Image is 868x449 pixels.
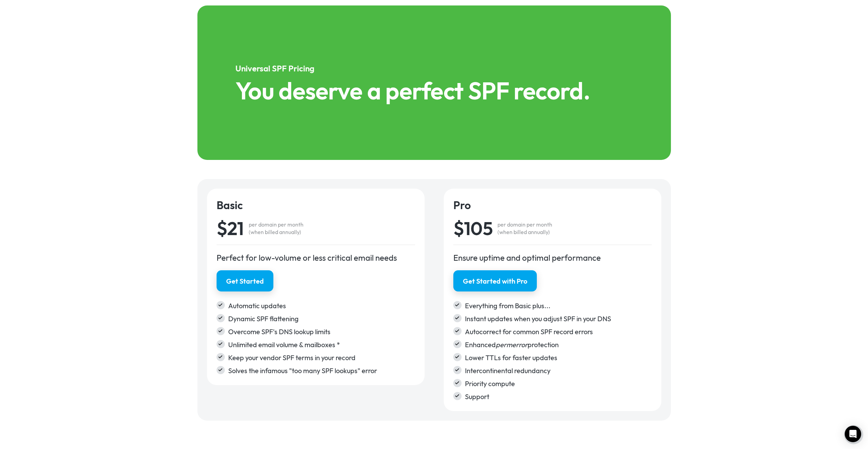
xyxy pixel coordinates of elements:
[217,219,244,237] div: $21
[217,270,273,291] a: Get Started
[217,198,415,212] h4: Basic
[228,353,415,363] div: Keep your vendor SPF terms in your record
[235,63,633,74] h5: Universal SPF Pricing
[465,301,652,311] div: Everything from Basic plus...
[465,379,652,389] div: Priority compute
[228,327,415,337] div: Overcome SPF's DNS lookup limits
[453,252,652,263] div: Ensure uptime and optimal performance
[845,426,861,442] div: Open Intercom Messenger
[249,221,303,236] div: per domain per month (when billed annually)
[453,270,537,291] a: Get Started with Pro
[465,314,652,324] div: Instant updates when you adjust SPF in your DNS
[453,198,652,212] h4: Pro
[465,327,652,337] div: Autocorrect for common SPF record errors
[228,340,415,350] div: Unlimited email volume & mailboxes *
[235,79,633,103] h1: You deserve a perfect SPF record.
[465,353,652,363] div: Lower TTLs for faster updates
[465,366,652,376] div: Intercontinental redundancy
[496,340,528,349] em: permerror
[465,392,652,402] div: Support
[217,252,415,263] div: Perfect for low-volume or less critical email needs
[497,221,552,236] div: per domain per month (when billed annually)
[228,301,415,311] div: Automatic updates
[228,366,415,376] div: Solves the infamous "too many SPF lookups" error
[465,340,652,350] div: Enhanced protection
[463,276,527,286] div: Get Started with Pro
[226,276,264,286] div: Get Started
[453,219,493,237] div: $105
[228,314,415,324] div: Dynamic SPF flattening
